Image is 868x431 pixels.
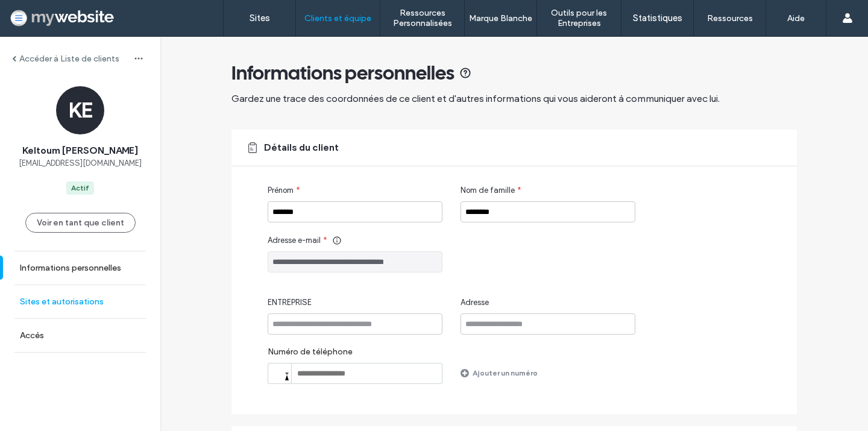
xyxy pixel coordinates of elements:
span: [EMAIL_ADDRESS][DOMAIN_NAME] [19,157,142,169]
input: Adresse e-mail [268,251,442,272]
label: Sites et autorisations [20,297,104,307]
label: Ressources Personnalisées [380,8,464,28]
label: Ajouter un numéro [473,362,538,383]
label: Clients et équipe [304,13,371,24]
span: Adresse e-mail [268,234,321,247]
span: Nom de famille [461,184,515,197]
input: Nom de famille [461,201,635,222]
span: Keltoum [PERSON_NAME] [22,144,138,157]
label: Aide [787,13,805,24]
label: Numéro de téléphone [268,347,442,363]
span: Aiuto [27,8,55,19]
label: Accès [20,330,44,341]
label: Accéder à Liste de clients [19,54,119,64]
button: Voir en tant que client [25,213,136,233]
label: Statistiques [633,13,682,24]
label: Ressources [707,13,753,24]
div: KE [56,86,104,134]
span: Détails du client [264,141,339,154]
label: Informations personnelles [20,263,121,273]
span: Prénom [268,184,294,197]
span: Informations personnelles [231,61,454,85]
span: Adresse [461,297,489,309]
label: Outils pour les Entreprises [537,8,621,28]
label: Sites [250,13,270,24]
label: Marque Blanche [469,13,532,24]
span: ENTREPRISE [268,297,312,309]
input: ENTREPRISE [268,313,442,335]
div: Actif [71,183,89,193]
input: Prénom [268,201,442,222]
input: Adresse [461,313,635,335]
span: Gardez une trace des coordonnées de ce client et d'autres informations qui vous aideront à commun... [231,93,720,104]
